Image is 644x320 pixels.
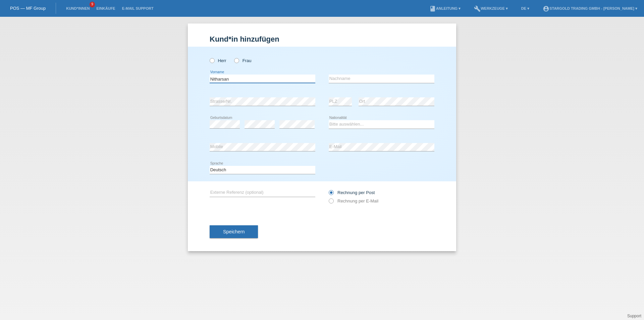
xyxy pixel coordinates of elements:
a: Einkäufe [93,6,118,10]
button: Speichern [210,225,258,238]
input: Rechnung per Post [329,190,333,198]
span: Speichern [223,229,245,234]
h1: Kund*in hinzufügen [210,35,434,43]
i: build [474,5,481,12]
a: DE ▾ [518,6,533,10]
input: Frau [234,58,238,62]
label: Frau [234,58,251,63]
a: bookAnleitung ▾ [426,6,464,10]
label: Rechnung per E-Mail [329,198,378,203]
a: E-Mail Support [119,6,157,10]
input: Herr [210,58,214,62]
label: Herr [210,58,226,63]
a: Kund*innen [63,6,93,10]
i: account_circle [543,5,549,12]
a: account_circleStargold Trading GmbH - [PERSON_NAME] ▾ [539,6,641,10]
i: book [429,5,436,12]
input: Rechnung per E-Mail [329,198,333,207]
span: 9 [90,2,95,7]
a: POS — MF Group [10,6,46,11]
label: Rechnung per Post [329,190,375,195]
a: Support [627,314,641,318]
a: buildWerkzeuge ▾ [471,6,511,10]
